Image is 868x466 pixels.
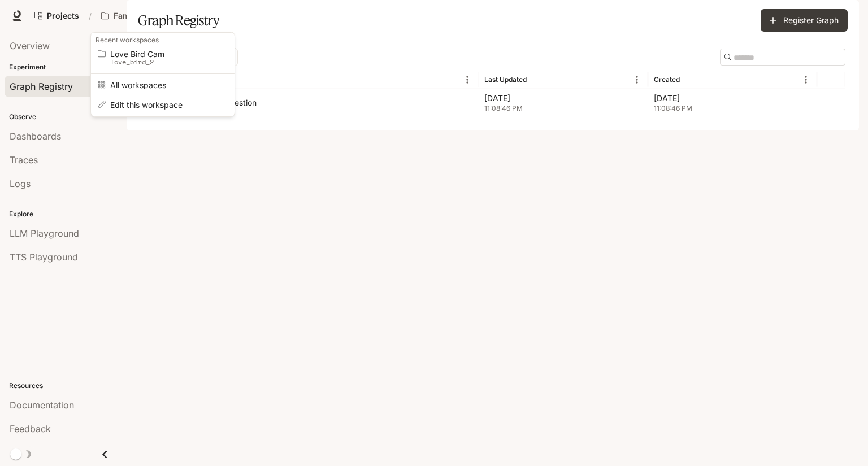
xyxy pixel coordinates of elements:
[110,101,212,109] span: Edit this workspace
[110,58,212,66] p: love_bird_2
[110,50,212,58] span: Love Bird Cam
[93,96,232,114] a: All workspaces
[93,76,232,94] a: All workspaces
[110,81,212,89] span: All workspaces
